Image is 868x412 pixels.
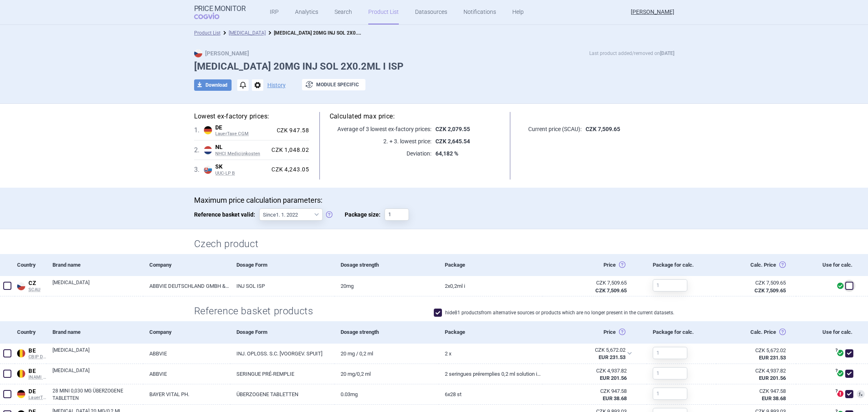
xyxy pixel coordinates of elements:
[194,79,232,91] button: Download
[259,208,323,221] select: Reference basket valid:
[194,30,221,36] a: Product List
[194,29,221,37] li: Product List
[52,387,143,402] a: 28 MINI 0,030 MG ÜBERZOGENE TABLETTEN
[335,254,439,276] div: Dosage strength
[143,364,230,384] a: ABBVIE
[716,254,796,276] div: Calc. Price
[215,124,273,131] span: DE
[52,279,143,294] a: [MEDICAL_DATA]
[194,165,204,175] span: 3 .
[439,276,543,296] a: 2X0,2ML I
[722,347,786,354] div: CZK 5,672.02
[230,364,335,384] a: SERINGUE PRÉ-REMPLIE
[439,364,543,384] a: 2 seringues préremplies 0,2 mL solution injectable, 100 mg/mL
[722,388,786,395] div: CZK 947.58
[435,150,458,157] strong: 64,182 %
[194,61,674,72] h1: [MEDICAL_DATA] 20MG INJ SOL 2X0.2ML I ISP
[603,395,627,401] strong: EUR 38.68
[653,279,687,291] input: 1
[520,125,582,133] p: Current price (SCAU):
[716,384,796,405] a: CZK 947.58EUR 38.68
[46,254,143,276] div: Brand name
[653,388,687,400] input: 1
[273,127,309,134] div: CZK 947.58
[716,344,796,365] a: CZK 5,672.02EUR 231.53
[194,305,320,318] h2: Reference basket products
[15,386,46,401] a: DEDELauerTaxe CGM
[194,145,204,155] span: 2 .
[549,388,627,402] abbr: SP-CAU-010 Německo
[330,149,431,158] p: Deviation:
[194,4,246,20] a: Price MonitorCOGVIO
[215,131,273,137] span: LauerTaxe CGM
[215,163,269,171] span: SK
[542,344,637,364] div: CZK 5,672.02EUR 231.53
[28,395,46,401] span: LauerTaxe CGM
[589,49,674,57] p: Last product added/removed on
[194,208,259,221] span: Reference basket valid:
[15,321,46,343] div: Country
[52,346,143,361] a: [MEDICAL_DATA]
[204,126,212,134] img: Germany
[204,166,212,174] img: Slovakia
[335,276,439,296] a: 20MG
[600,375,627,381] strong: EUR 201.56
[385,208,409,221] input: Package size:
[542,254,647,276] div: Price
[229,30,266,36] a: [MEDICAL_DATA]
[542,321,647,343] div: Price
[28,287,46,293] span: SCAU
[194,13,231,19] span: COGVIO
[599,354,625,360] strong: EUR 231.53
[335,364,439,384] a: 20 mg/0,2 mL
[586,126,620,132] strong: CZK 7,509.65
[345,208,385,221] span: Package size:
[230,276,335,296] a: INJ SOL ISP
[274,28,379,36] strong: [MEDICAL_DATA] 20MG INJ SOL 2X0.2ML I ISP
[52,367,143,381] a: [MEDICAL_DATA]
[716,276,796,297] a: CZK 7,509.65CZK 7,509.65
[28,368,46,375] span: BE
[194,50,249,57] strong: [PERSON_NAME]
[549,367,627,375] div: CZK 4,937.82
[230,321,335,343] div: Dosage Form
[221,29,266,37] li: Humira
[549,279,627,294] abbr: Česko ex-factory
[834,348,839,353] span: ?
[143,254,230,276] div: Company
[330,112,500,121] h5: Calculated max price:
[215,144,269,151] span: NL
[647,321,716,343] div: Package for calc.
[204,146,212,154] img: Netherlands
[549,388,627,395] div: CZK 947.58
[549,367,627,382] abbr: SP-CAU-010 Belgie hrazené LP
[439,384,543,404] a: 6X28 St
[796,254,857,276] div: Use for calc.
[335,344,439,364] a: 20 mg / 0,2 ml
[548,346,625,354] div: CZK 5,672.02
[834,389,839,394] span: ?
[268,166,309,173] div: CZK 4,243.05
[439,321,543,343] div: Package
[548,346,625,361] abbr: SP-CAU-010 Belgie hrazené LP
[549,279,627,287] div: CZK 7,509.65
[722,279,786,287] div: CZK 7,509.65
[653,367,687,379] input: 1
[796,321,857,343] div: Use for calc.
[762,395,786,401] strong: EUR 38.68
[28,375,46,380] span: INAMI RPS
[302,79,365,90] button: Module specific
[17,390,25,398] img: Germany
[435,138,470,145] strong: CZK 2,645.54
[439,344,543,364] a: 2 x
[439,254,543,276] div: Package
[759,355,786,361] strong: EUR 231.53
[230,344,335,364] a: INJ. OPLOSS. S.C. [VOORGEV. SPUIT]
[17,349,25,357] img: Belgium
[230,384,335,404] a: ÜBERZOGENE TABLETTEN
[17,370,25,378] img: Belgium
[335,384,439,404] a: 0.03mg
[143,321,230,343] div: Company
[194,237,674,251] h2: Czech product
[834,368,839,373] span: ?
